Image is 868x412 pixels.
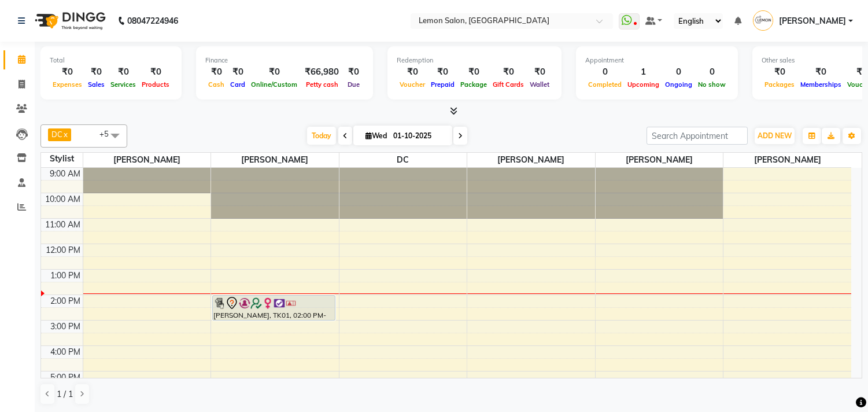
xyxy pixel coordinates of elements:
span: Package [457,80,490,89]
div: ₹0 [248,65,300,79]
span: Sales [85,80,108,89]
div: 2:00 PM [48,295,83,307]
span: Due [345,80,363,89]
div: 1 [625,65,662,79]
img: Swati Sharma [753,10,773,31]
div: 0 [695,65,729,79]
div: ₹66,980 [300,65,343,79]
span: [PERSON_NAME] [467,153,595,167]
div: ₹0 [108,65,139,79]
span: ADD NEW [758,131,792,140]
div: 1:00 PM [48,270,83,282]
span: Petty cash [303,80,341,89]
div: Total [50,56,172,65]
img: logo [29,5,109,37]
span: Packages [762,80,797,89]
span: Completed [585,80,625,89]
span: [PERSON_NAME] [779,15,846,27]
span: Online/Custom [248,80,300,89]
div: [PERSON_NAME], TK01, 02:00 PM-03:00 PM, Energizing Naturica Extended Spa Below Shoulder [213,296,335,320]
span: Cash [205,80,227,89]
div: Redemption [397,56,552,65]
span: Ongoing [662,80,695,89]
div: ₹0 [397,65,428,79]
input: 2025-10-01 [390,127,448,145]
span: Upcoming [625,80,662,89]
span: [PERSON_NAME] [211,153,339,167]
span: Products [139,80,172,89]
span: Prepaid [428,80,457,89]
div: 3:00 PM [48,321,83,333]
span: [PERSON_NAME] [83,153,211,167]
span: Voucher [397,80,428,89]
div: 11:00 AM [43,219,83,231]
div: ₹0 [343,65,364,79]
div: 12:00 PM [43,244,83,256]
span: No show [695,80,729,89]
button: ADD NEW [755,128,795,144]
div: ₹0 [797,65,844,79]
div: ₹0 [527,65,552,79]
span: [PERSON_NAME] [596,153,723,167]
b: 08047224946 [127,5,178,37]
span: DC [51,130,62,139]
div: ₹0 [457,65,490,79]
div: 0 [662,65,695,79]
span: Wed [363,131,390,140]
input: Search Appointment [647,127,748,145]
span: Gift Cards [490,80,527,89]
span: DC [339,153,467,167]
div: ₹0 [85,65,108,79]
span: Memberships [797,80,844,89]
div: 9:00 AM [47,168,83,180]
div: ₹0 [490,65,527,79]
span: Wallet [527,80,552,89]
span: [PERSON_NAME] [723,153,851,167]
div: 10:00 AM [43,193,83,205]
span: Expenses [50,80,85,89]
div: ₹0 [428,65,457,79]
span: Today [307,127,336,145]
div: ₹0 [50,65,85,79]
div: ₹0 [205,65,227,79]
span: +5 [99,129,117,138]
span: Services [108,80,139,89]
span: 1 / 1 [57,388,73,400]
div: 5:00 PM [48,371,83,384]
div: ₹0 [227,65,248,79]
div: Appointment [585,56,729,65]
div: 0 [585,65,625,79]
div: ₹0 [139,65,172,79]
div: 4:00 PM [48,346,83,358]
a: x [62,130,68,139]
div: Stylist [41,153,83,165]
div: Finance [205,56,364,65]
div: ₹0 [762,65,797,79]
span: Card [227,80,248,89]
